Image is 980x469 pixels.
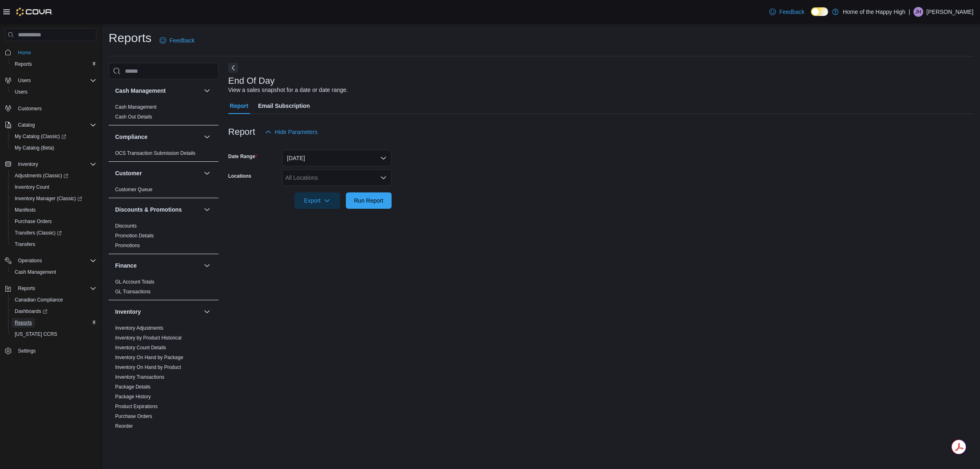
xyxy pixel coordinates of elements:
[282,150,392,166] button: [DATE]
[8,306,100,317] a: Dashboards
[109,102,218,125] div: Cash Management
[11,194,85,203] a: Inventory Manager (Classic)
[115,133,147,141] h3: Compliance
[11,143,58,153] a: My Catalog (Beta)
[115,169,142,177] h3: Customer
[115,133,200,141] button: Compliance
[15,159,41,169] button: Inventory
[115,150,196,156] a: OCS Transaction Submission Details
[915,7,922,17] span: JH
[115,345,166,351] a: Inventory Count Details
[11,182,96,192] span: Inventory Count
[811,7,828,16] input: Dark Mode
[202,261,212,270] button: Finance
[115,114,152,120] span: Cash Out Details
[18,49,31,56] span: Home
[15,184,49,190] span: Inventory Count
[15,284,96,293] span: Reports
[766,4,807,20] a: Feedback
[11,267,96,277] span: Cash Management
[115,335,182,341] a: Inventory by Product Historical
[8,317,100,328] button: Reports
[913,7,923,17] div: Jocelyne Hall
[115,308,141,316] h3: Inventory
[15,241,35,248] span: Transfers
[115,403,158,410] span: Product Expirations
[380,174,387,181] button: Open list of options
[115,384,151,390] span: Package Details
[15,319,32,326] span: Reports
[15,207,36,213] span: Manifests
[11,59,96,69] span: Reports
[115,261,200,270] button: Finance
[115,232,154,239] span: Promotion Details
[169,36,194,45] span: Feedback
[11,143,96,153] span: My Catalog (Beta)
[15,297,63,303] span: Canadian Compliance
[115,104,156,110] span: Cash Management
[8,58,100,70] button: Reports
[294,192,340,209] button: Export
[354,197,383,205] span: Run Report
[11,87,31,97] a: Users
[202,205,212,214] button: Discounts & Promotions
[228,86,348,94] div: View a sales snapshot for a date or date range.
[15,195,82,202] span: Inventory Manager (Classic)
[109,30,151,46] h1: Reports
[15,256,45,266] button: Operations
[115,187,152,192] a: Customer Queue
[115,223,137,229] a: Discounts
[115,104,156,110] a: Cash Management
[11,217,96,226] span: Purchase Orders
[8,181,100,193] button: Inventory Count
[8,216,100,227] button: Purchase Orders
[115,355,183,360] a: Inventory On Hand by Package
[109,148,218,161] div: Compliance
[2,75,100,86] button: Users
[202,132,212,142] button: Compliance
[115,169,200,177] button: Customer
[18,257,42,264] span: Operations
[202,168,212,178] button: Customer
[228,153,257,160] label: Date Range
[2,159,100,170] button: Inventory
[15,331,57,337] span: [US_STATE] CCRS
[8,227,100,239] a: Transfers (Classic)
[2,345,100,357] button: Settings
[228,63,238,73] button: Next
[18,348,36,354] span: Settings
[156,32,198,49] a: Feedback
[16,8,53,16] img: Cova
[109,323,218,444] div: Inventory
[15,103,96,114] span: Customers
[2,255,100,266] button: Operations
[15,48,34,58] a: Home
[8,131,100,142] a: My Catalog (Classic)
[115,308,200,316] button: Inventory
[11,329,96,339] span: Washington CCRS
[11,217,55,226] a: Purchase Orders
[115,233,154,239] a: Promotion Details
[11,228,96,238] span: Transfers (Classic)
[11,205,96,215] span: Manifests
[15,120,38,130] button: Catalog
[18,105,42,112] span: Customers
[115,243,140,248] a: Promotions
[11,194,96,203] span: Inventory Manager (Classic)
[115,394,151,400] a: Package History
[15,61,32,67] span: Reports
[11,87,96,97] span: Users
[2,119,100,131] button: Catalog
[15,346,39,356] a: Settings
[115,413,152,420] span: Purchase Orders
[115,242,140,249] span: Promotions
[15,120,96,130] span: Catalog
[15,76,96,85] span: Users
[18,77,31,84] span: Users
[115,423,133,429] a: Reorder
[109,221,218,254] div: Discounts & Promotions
